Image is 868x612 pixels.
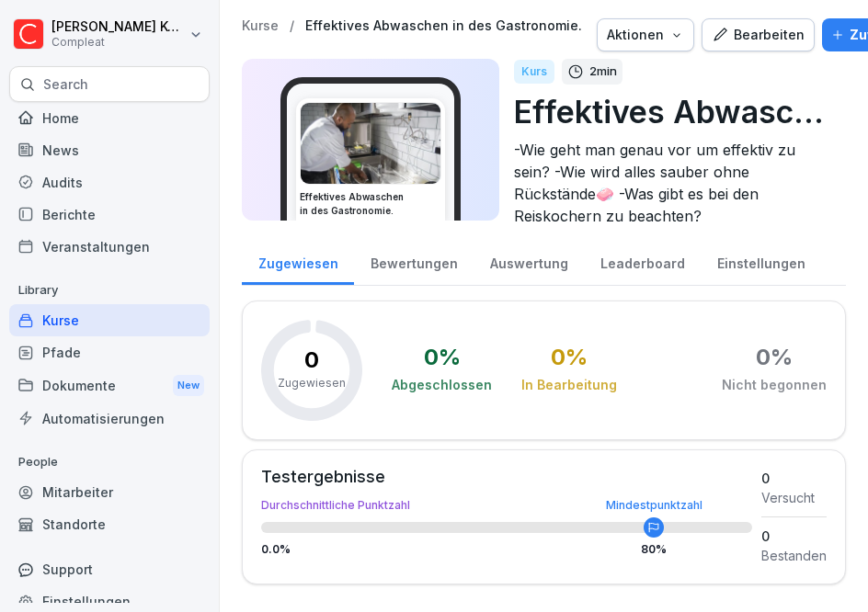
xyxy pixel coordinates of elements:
div: 0 [761,527,827,546]
a: Standorte [9,508,210,540]
a: Zugewiesen [242,238,354,285]
a: Auswertung [474,238,584,285]
a: Bewertungen [354,238,474,285]
div: Durchschnittliche Punktzahl [261,500,752,511]
a: Automatisierungen [9,402,210,435]
button: Aktionen [597,18,694,51]
div: 0 % [424,346,461,368]
p: People [9,448,210,477]
a: Home [9,102,210,134]
div: Mindestpunktzahl [606,500,702,511]
a: Kurse [242,18,279,34]
a: DokumenteNew [9,368,210,402]
div: 0.0 % [261,544,752,555]
div: Bearbeiten [712,25,805,45]
p: Library [9,276,210,305]
div: New [173,375,204,396]
p: / [290,18,294,34]
div: Kurs [514,60,554,84]
a: Mitarbeiter [9,476,210,508]
div: Bestanden [761,546,827,565]
a: Leaderboard [584,238,701,285]
div: 0 % [756,346,793,368]
p: -Wie geht man genau vor um effektiv zu sein? -Wie wird alles sauber ohne Rückstände🧼 -Was gibt es... [514,139,831,227]
p: [PERSON_NAME] Kohler [51,19,186,35]
a: News [9,134,210,166]
p: Search [43,75,88,94]
a: Pfade [9,336,210,368]
div: Testergebnisse [261,469,752,485]
img: yil07yidm587r6oj5gwtndu1.png [301,103,440,184]
h3: Effektives Abwaschen in des Gastronomie. [300,190,441,218]
div: 0 [761,469,827,488]
div: Aktionen [607,25,684,45]
p: 0 [304,349,319,371]
button: Bearbeiten [702,18,815,51]
div: Abgeschlossen [392,376,492,394]
p: Effektives Abwaschen in des Gastronomie. [514,88,831,135]
p: 2 min [589,62,617,81]
a: Audits [9,166,210,198]
a: Kurse [9,304,210,336]
a: Berichte [9,198,210,231]
p: Compleat [51,36,186,49]
div: 80 % [641,544,667,555]
div: In Bearbeitung [521,376,617,394]
div: Dokumente [9,368,210,402]
a: Einstellungen [701,238,821,285]
div: 0 % [551,346,588,368]
a: Veranstaltungen [9,231,210,263]
p: Zugewiesen [278,375,346,391]
div: Nicht begonnen [722,376,827,394]
div: Support [9,553,210,585]
a: Effektives Abwaschen in des Gastronomie. [305,18,582,34]
div: Versucht [761,488,827,507]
